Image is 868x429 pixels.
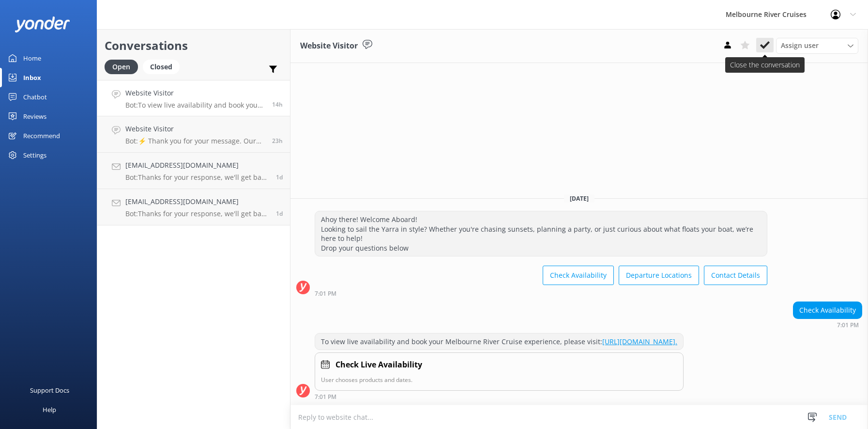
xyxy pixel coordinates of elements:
a: Website VisitorBot:To view live availability and book your Melbourne River Cruise experience, ple... [97,80,290,116]
div: To view live availability and book your Melbourne River Cruise experience, please visit: [315,334,683,350]
span: Sep 30 2025 09:40am (UTC +10:00) Australia/Sydney [272,137,283,145]
button: Departure Locations [619,266,699,285]
p: Bot: ⚡ Thank you for your message. Our office hours are Mon - Fri 9.30am - 5pm. We'll get back to... [125,137,265,145]
a: [EMAIL_ADDRESS][DOMAIN_NAME]Bot:Thanks for your response, we'll get back to you as soon as we can... [97,153,290,189]
h4: Website Visitor [125,88,265,98]
button: Check Availability [543,266,614,285]
div: Settings [23,145,46,165]
div: Open [105,60,138,74]
span: Sep 29 2025 11:05am (UTC +10:00) Australia/Sydney [276,209,283,218]
div: Sep 30 2025 07:01pm (UTC +10:00) Australia/Sydney [315,290,767,297]
div: Sep 30 2025 07:01pm (UTC +10:00) Australia/Sydney [315,393,684,400]
p: Bot: Thanks for your response, we'll get back to you as soon as we can during opening hours. [125,173,269,182]
h3: Website Visitor [300,40,358,52]
h4: Website Visitor [125,124,265,134]
h4: [EMAIL_ADDRESS][DOMAIN_NAME] [125,160,269,171]
strong: 7:01 PM [315,291,336,297]
div: Home [23,48,41,68]
span: [DATE] [564,194,594,203]
div: Help [43,400,56,419]
a: Website VisitorBot:⚡ Thank you for your message. Our office hours are Mon - Fri 9.30am - 5pm. We'... [97,116,290,153]
h4: [EMAIL_ADDRESS][DOMAIN_NAME] [125,196,269,207]
div: Inbox [23,68,41,87]
span: Sep 30 2025 07:01pm (UTC +10:00) Australia/Sydney [272,100,283,109]
h2: Conversations [105,36,283,55]
div: Recommend [23,126,60,145]
div: Assign User [776,38,858,53]
p: User chooses products and dates. [321,375,677,384]
div: Support Docs [30,381,69,400]
div: Ahoy there! Welcome Aboard! Looking to sail the Yarra in style? Whether you're chasing sunsets, p... [315,211,767,256]
strong: 7:01 PM [837,322,859,328]
p: Bot: Thanks for your response, we'll get back to you as soon as we can during opening hours. [125,209,269,218]
span: Assign user [781,40,819,51]
img: yonder-white-logo.png [15,16,70,32]
a: [URL][DOMAIN_NAME]. [602,337,677,346]
h4: Check Live Availability [335,359,422,371]
div: Check Availability [793,302,862,318]
button: Contact Details [704,266,767,285]
a: Closed [143,61,184,72]
a: [EMAIL_ADDRESS][DOMAIN_NAME]Bot:Thanks for your response, we'll get back to you as soon as we can... [97,189,290,225]
div: Reviews [23,107,46,126]
p: Bot: To view live availability and book your Melbourne River Cruise experience, please visit: [UR... [125,101,265,110]
div: Chatbot [23,87,47,107]
a: Open [105,61,143,72]
strong: 7:01 PM [315,394,336,400]
div: Closed [143,60,180,74]
div: Sep 30 2025 07:01pm (UTC +10:00) Australia/Sydney [793,321,862,328]
span: Sep 29 2025 03:00pm (UTC +10:00) Australia/Sydney [276,173,283,181]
